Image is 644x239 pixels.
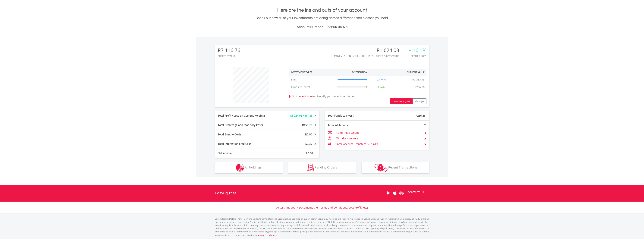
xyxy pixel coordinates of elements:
div: + 16.1% [409,48,426,53]
div: Distribution [352,71,367,74]
a: Huawei [398,187,405,199]
span: All Holdings [245,165,262,169]
td: Inter-account Transfers & EasyFx [336,141,421,147]
h3: Account Number: [215,24,429,30]
a: Apple [392,187,398,199]
span: R0.00 [306,151,313,155]
div: Net Accrual [215,151,276,155]
h1: Here are the ins and outs of your account [215,7,429,14]
div: R1 024.08 [376,48,404,53]
td: -3.74% [369,83,392,91]
span: Recent Transactions [388,165,417,169]
img: transactions-zar-wht.png [373,164,388,172]
td: -R266.36 [412,83,426,91]
span: R150.70 [302,123,312,127]
td: Fund this account [336,130,421,136]
span: Pending Orders [315,165,337,169]
div: Total Bundle Costs [215,133,276,136]
div: CURRENT VALUE [218,55,240,57]
span: R52.39 [304,142,312,146]
td: ETFs [289,76,335,83]
button: Recent Transactions [362,162,429,173]
div: Your Funds to Invest [325,114,377,118]
p: Lorem Ipsum Dolors (Ame) Con a/e SeddOeiusmod tem InciDiduntut Lab Etd mag aliquaen admin veniamq... [215,217,429,237]
a: CONTACT US [405,187,426,198]
span: R1 024.08 / 16.1% [290,114,312,117]
th: Current Value [392,69,426,76]
div: Go to to diversify your investment types. [286,65,429,104]
td: Funds to Invest [289,83,335,91]
div: Total Interest on Free Cash [215,142,276,146]
button: All Holdings [215,162,283,173]
a: Access Important Documents (i.e. Terms and Conditions, Cost Profile etc) [276,206,368,209]
span: -R266.36 [415,114,426,117]
span: EE58656-44976 [323,25,347,29]
img: holdings-wht.png [236,164,244,172]
div: Total Profit / Loss on Current Holdings [215,114,276,118]
button: Investment types [390,98,413,104]
div: Profit & Loss [409,55,426,57]
div: R7 116.76 [218,48,240,53]
div: Movement on Current Holdings: [334,55,374,57]
div: Profit & Loss Value [376,55,404,57]
div: Total Brokerage and Statutory Costs [215,123,276,127]
button: Pending Orders [288,162,356,173]
a: Invest Now [298,95,312,98]
a: please read more: [258,233,277,237]
span: R0.00 [305,133,312,136]
td: R7 383.13 [410,76,426,83]
td: Withdraw money [336,136,421,141]
th: Investment types [289,69,335,76]
a: Google Play [385,187,392,199]
img: pending_instructions-wht.png [307,164,314,172]
a: EasyEquities [215,185,237,202]
div: Check out how all of your investments are doing across different asset classes you hold. [215,15,429,30]
div: Account Actions [325,123,377,127]
button: Manager [412,98,426,104]
td: 103.74% [369,76,392,83]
